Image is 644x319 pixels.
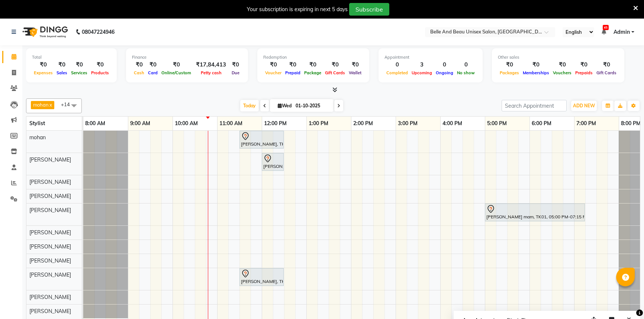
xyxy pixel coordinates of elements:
div: ₹0 [573,61,595,69]
button: Subscribe [349,3,389,16]
span: Due [230,70,241,75]
a: 6:00 PM [530,118,553,129]
span: [PERSON_NAME] [29,179,71,185]
span: Today [240,100,259,111]
a: 9:00 AM [128,118,152,129]
span: +14 [61,101,75,107]
span: Vouchers [551,70,573,75]
span: [PERSON_NAME] [29,257,71,264]
span: mohan [29,134,46,141]
div: Redemption [263,54,363,61]
span: No show [455,70,477,75]
span: Memberships [521,70,551,75]
div: ₹0 [55,61,69,69]
div: ₹0 [595,61,618,69]
div: 0 [384,61,410,69]
a: 5:00 PM [485,118,509,129]
span: Upcoming [410,70,434,75]
span: [PERSON_NAME] [29,229,71,236]
span: Products [89,70,111,75]
span: Wed [276,103,293,108]
div: ₹0 [146,61,160,69]
a: 4:00 PM [441,118,464,129]
div: [PERSON_NAME] mam, TK01, 05:00 PM-07:15 PM, Nanoplastic - Nanoplastic30 - Upto Knee [486,205,584,220]
span: Prepaids [573,70,595,75]
span: Online/Custom [160,70,193,75]
div: ₹0 [132,61,146,69]
span: Sales [55,70,69,75]
a: 12:00 PM [262,118,289,129]
div: ₹0 [498,61,521,69]
div: ₹0 [69,61,89,69]
span: Voucher [263,70,283,75]
a: 7:00 PM [574,118,598,129]
a: 8:00 PM [619,118,643,129]
a: 10:00 AM [173,118,200,129]
span: Completed [384,70,410,75]
span: Packages [498,70,521,75]
span: [PERSON_NAME] [29,243,71,250]
span: Card [146,70,160,75]
span: Petty cash [199,70,223,75]
div: ₹0 [323,61,347,69]
a: 2:00 PM [351,118,375,129]
div: ₹0 [347,61,363,69]
span: Wallet [347,70,363,75]
a: 3:00 PM [396,118,419,129]
span: Cash [132,70,146,75]
div: ₹0 [283,61,302,69]
div: ₹0 [521,61,551,69]
span: Stylist [29,120,45,127]
span: mohan [33,102,49,108]
div: ₹0 [229,61,242,69]
iframe: chat widget [613,289,637,312]
div: ₹17,84,413 [193,61,229,69]
img: logo [19,22,70,42]
div: ₹0 [160,61,193,69]
div: Your subscription is expiring in next 5 days [247,6,348,13]
div: ₹0 [551,61,573,69]
input: Search Appointment [502,100,567,111]
div: Total [32,54,111,61]
span: Ongoing [434,70,455,75]
span: [PERSON_NAME] [29,308,71,315]
div: [PERSON_NAME], TK02, 11:30 AM-12:30 PM, Hair Care - Hair Cut ([DEMOGRAPHIC_DATA])30 - Adult Hair ... [240,132,283,147]
span: ADD NEW [573,103,595,108]
div: 0 [434,61,455,69]
input: 2025-10-01 [293,100,331,111]
span: [PERSON_NAME] [29,156,71,163]
span: [PERSON_NAME] [29,294,71,300]
a: 8:00 AM [83,118,107,129]
div: [PERSON_NAME], TK02, 11:30 AM-12:30 PM, Hair Colour - Global30 - upto Shoulder ([DEMOGRAPHIC_DATA]) [240,269,283,285]
button: ADD NEW [571,101,597,111]
span: Gift Cards [323,70,347,75]
div: Appointment [384,54,477,61]
div: [PERSON_NAME], TK03, 12:00 PM-12:30 PM, Facial - Jeannot30 - Hydra Facial [263,154,283,170]
div: ₹0 [263,61,283,69]
div: Finance [132,54,242,61]
a: x [49,102,52,108]
span: Gift Cards [595,70,618,75]
div: ₹0 [32,61,55,69]
span: Package [302,70,323,75]
div: 3 [410,61,434,69]
div: Other sales [498,54,618,61]
span: Admin [614,28,630,36]
a: 11:00 AM [218,118,244,129]
span: Expenses [32,70,55,75]
span: Services [69,70,89,75]
span: [PERSON_NAME] [29,207,71,214]
a: 1:00 PM [307,118,330,129]
a: 45 [602,29,606,35]
span: 45 [603,25,609,30]
span: [PERSON_NAME] [29,271,71,278]
div: 0 [455,61,477,69]
span: [PERSON_NAME] [29,193,71,199]
div: ₹0 [302,61,323,69]
div: ₹0 [89,61,111,69]
b: 08047224946 [82,22,115,42]
span: Prepaid [283,70,302,75]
